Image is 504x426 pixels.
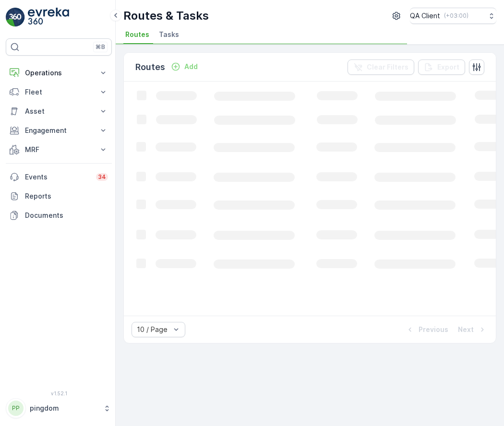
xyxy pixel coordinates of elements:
[159,30,179,39] span: Tasks
[6,83,112,102] button: Fleet
[28,8,69,27] img: logo_light-DOdMpM7g.png
[25,106,93,116] p: Asset
[30,403,98,413] p: pingdom
[25,191,108,201] p: Reports
[184,62,198,71] p: Add
[8,401,24,416] div: PP
[367,62,408,72] p: Clear Filters
[96,43,105,51] p: ⌘B
[98,173,106,181] p: 34
[6,167,112,187] a: Events34
[6,63,112,83] button: Operations
[6,8,25,27] img: logo
[418,59,465,75] button: Export
[348,59,414,75] button: Clear Filters
[458,325,474,334] p: Next
[6,187,112,206] a: Reports
[6,140,112,159] button: MRF
[444,12,468,20] p: ( +03:00 )
[404,324,449,335] button: Previous
[6,390,112,396] span: v 1.52.1
[123,8,209,24] p: Routes & Tasks
[25,145,93,154] p: MRF
[135,60,165,74] p: Routes
[25,126,93,135] p: Engagement
[125,30,149,39] span: Routes
[410,11,440,21] p: QA Client
[419,325,448,334] p: Previous
[25,87,93,97] p: Fleet
[6,398,112,418] button: PPpingdom
[410,8,496,24] button: QA Client(+03:00)
[25,172,90,182] p: Events
[457,324,488,335] button: Next
[437,62,459,72] p: Export
[25,211,108,220] p: Documents
[6,121,112,140] button: Engagement
[6,102,112,121] button: Asset
[167,61,202,72] button: Add
[6,206,112,225] a: Documents
[25,68,93,78] p: Operations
